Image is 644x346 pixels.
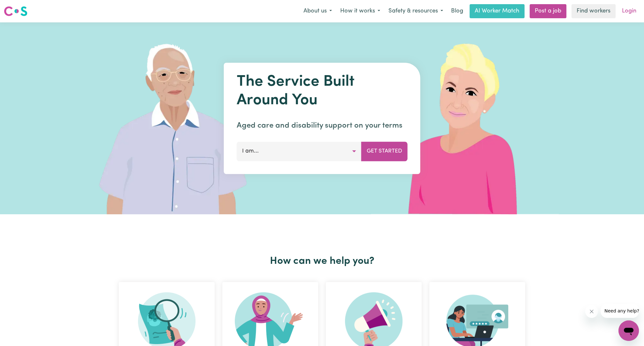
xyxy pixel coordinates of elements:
[237,142,362,161] button: I am...
[618,320,639,341] iframe: Button to launch messaging window
[4,4,39,10] span: Need any help?
[447,4,467,18] a: Blog
[115,255,529,267] h2: How can we help you?
[571,4,616,18] a: Find workers
[299,4,336,18] button: About us
[530,4,566,18] a: Post a job
[4,4,27,19] a: Careseekers logo
[384,4,447,18] button: Safety & resources
[585,305,598,318] iframe: Close message
[361,142,408,161] button: Get Started
[336,4,384,18] button: How it works
[4,5,27,17] img: Careseekers logo
[618,4,640,18] a: Login
[601,304,639,318] iframe: Message from company
[237,73,408,110] h1: The Service Built Around You
[470,4,525,18] a: AI Worker Match
[237,120,408,131] p: Aged care and disability support on your terms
